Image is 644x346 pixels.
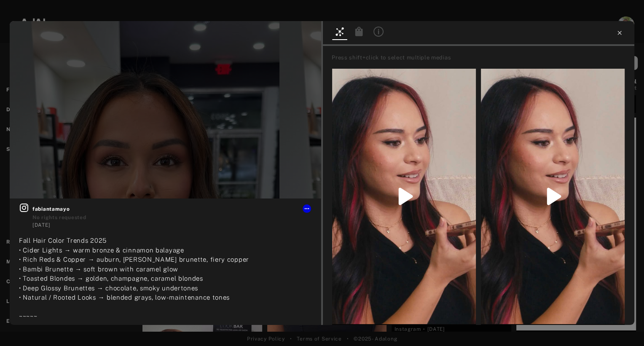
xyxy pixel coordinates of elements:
iframe: Chat Widget [602,306,644,346]
span: fabiantamayo [32,205,312,213]
time: 2025-09-24T00:51:05.000Z [32,222,50,228]
span: No rights requested [32,215,86,220]
div: Press shift+click to select multiple medias [332,54,631,62]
